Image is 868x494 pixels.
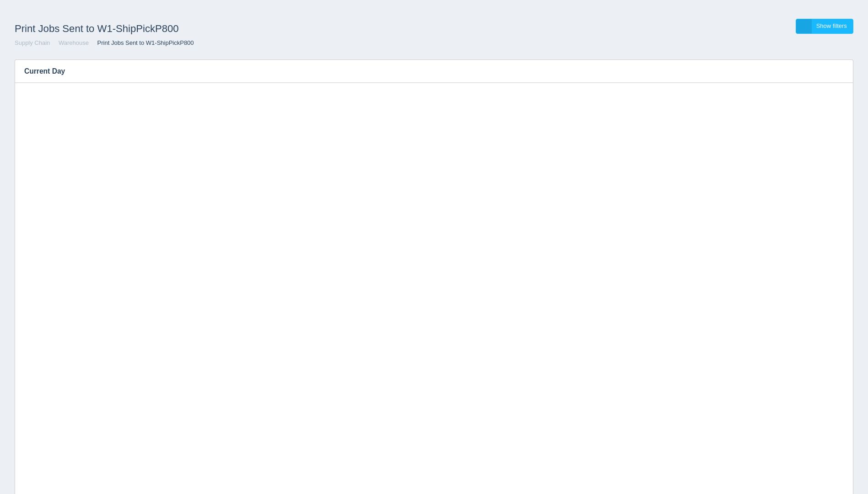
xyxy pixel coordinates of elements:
li: Print Jobs Sent to W1-ShipPickP800 [91,39,194,48]
a: Warehouse [59,39,89,46]
h3: Current Day [15,60,825,83]
a: Supply Chain [15,39,50,46]
span: Show filters [816,22,847,29]
a: Show filters [796,19,853,34]
h1: Print Jobs Sent to W1-ShipPickP800 [15,19,434,39]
